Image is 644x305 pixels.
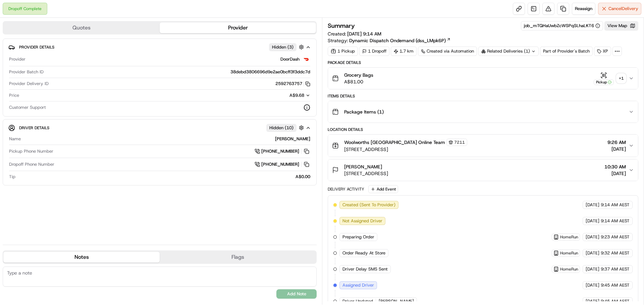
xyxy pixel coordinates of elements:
img: doordash_logo_v2.png [302,55,310,63]
span: Provider Details [19,45,54,50]
a: Created via Automation [418,47,477,56]
span: HomeRun [560,266,578,272]
span: [DATE] [586,218,599,224]
span: Hidden ( 10 ) [269,125,293,131]
span: Customer Support [9,104,46,110]
span: Cancel Delivery [608,6,638,12]
button: Flags [160,252,316,262]
span: 9:32 AM AEST [601,250,630,256]
span: [DATE] [586,282,599,288]
span: 9:23 AM AEST [601,234,630,240]
div: Package Details [328,60,638,65]
span: Dropoff Phone Number [9,161,54,167]
div: [PERSON_NAME] [23,136,310,142]
span: Driver Delay SMS Sent [342,266,388,272]
button: Provider [160,22,316,33]
span: HomeRun [560,250,578,256]
span: 10:30 AM [604,163,626,170]
span: HomeRun [560,234,578,240]
div: 1.7 km [391,47,417,56]
button: Woolworths [GEOGRAPHIC_DATA] Online Team7211[STREET_ADDRESS]9:26 AM[DATE] [328,135,638,157]
div: XP [594,47,611,56]
span: [DATE] [586,266,599,272]
div: Pickup [594,79,614,85]
span: Provider Batch ID [9,69,44,75]
span: [DATE] [586,250,599,256]
span: 9:26 AM [607,139,626,146]
h3: Summary [328,23,355,29]
div: Strategy: [328,37,451,44]
button: Hidden (3) [269,43,306,51]
span: Not Assigned Driver [342,218,382,224]
div: Items Details [328,93,638,99]
span: Provider Delivery ID [9,81,49,87]
span: [PERSON_NAME] [379,298,414,304]
span: Created (Sent To Provider) [342,202,395,208]
span: [DATE] [586,234,599,240]
span: [STREET_ADDRESS] [344,170,388,177]
div: A$0.00 [18,174,310,180]
a: [PHONE_NUMBER] [255,148,310,155]
span: 9:45 AM AEST [601,298,630,304]
button: Notes [3,252,160,262]
span: Pickup Phone Number [9,148,53,154]
button: Driver DetailsHidden (10) [8,122,311,133]
span: [PHONE_NUMBER] [261,161,299,167]
span: Package Items ( 1 ) [344,108,384,115]
span: Tip [9,174,15,180]
span: Assigned Driver [342,282,374,288]
span: 7211 [454,140,465,145]
span: Woolworths [GEOGRAPHIC_DATA] Online Team [344,139,445,146]
button: 2592763757 [275,81,310,87]
span: [DATE] [607,146,626,152]
a: [PHONE_NUMBER] [255,161,310,168]
button: View Map [604,21,638,30]
span: [DATE] [586,298,599,304]
span: Driver Details [19,125,49,131]
span: DoorDash [280,56,300,62]
span: Name [9,136,21,142]
button: Pickup [594,72,614,85]
span: Created: [328,30,381,37]
button: job_mTQHaUwbZcWSPqSLhaLKT6 [524,23,600,29]
span: Hidden ( 3 ) [272,44,293,50]
span: [DATE] [586,202,599,208]
div: 1 Pickup [328,47,358,56]
button: CancelDelivery [598,3,641,15]
button: Hidden (10) [266,124,306,132]
span: 38debd3806696d9e2ae0bcff3f3ddc7d [230,69,310,75]
span: 9:14 AM AEST [601,218,630,224]
span: [PERSON_NAME] [344,163,382,170]
span: Order Ready At Store [342,250,385,256]
span: 9:45 AM AEST [601,282,630,288]
a: Powered byPylon [562,213,596,218]
span: 9:14 AM AEST [601,202,630,208]
div: + 1 [616,74,626,83]
button: Provider DetailsHidden (3) [8,42,311,53]
a: Dynamic Dispatch Ondemand (dss_LMpk6P) [349,37,451,44]
span: Provider [9,56,25,62]
button: Quotes [3,22,160,33]
span: Price [9,92,19,98]
div: Location Details [328,127,638,132]
span: Reassign [575,6,592,12]
span: Dynamic Dispatch Ondemand (dss_LMpk6P) [349,37,446,44]
span: Grocery Bags [344,72,373,78]
div: Delivery Activity [328,186,364,192]
button: Grocery BagsA$81.00Pickup+1 [328,68,638,89]
span: [PHONE_NUMBER] [261,148,299,154]
span: 9:37 AM AEST [601,266,630,272]
div: Related Deliveries (1) [478,47,539,56]
span: A$9.68 [289,92,304,98]
button: [PERSON_NAME][STREET_ADDRESS]10:30 AM[DATE] [328,159,638,181]
button: Pickup+1 [594,72,626,85]
button: A$9.68 [251,92,310,98]
span: Pylon [582,213,596,218]
button: Reassign [572,3,595,15]
div: 1 Dropoff [359,47,389,56]
span: Preparing Order [342,234,374,240]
